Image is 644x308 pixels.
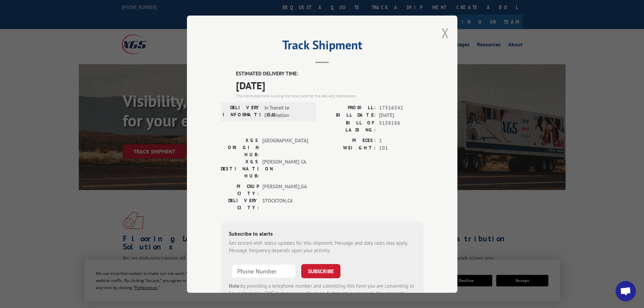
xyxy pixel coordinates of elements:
[229,229,415,239] div: Subscribe to alerts
[379,137,424,144] span: 1
[221,183,259,197] label: PICKUP CITY:
[236,77,424,93] span: [DATE]
[229,282,241,289] strong: Note:
[322,119,376,133] label: BILL OF LADING:
[262,137,308,158] span: [GEOGRAPHIC_DATA]
[264,104,310,119] span: In Transit to Destination
[322,104,376,112] label: PROBILL:
[379,119,424,133] span: 5158186
[232,264,296,278] input: Phone Number
[322,112,376,119] label: BILL DATE:
[221,40,424,53] h2: Track Shipment
[236,70,424,78] label: ESTIMATED DELIVERY TIME:
[379,144,424,152] span: 101
[221,137,259,158] label: XGS ORIGIN HUB:
[301,264,340,278] button: SUBSCRIBE
[262,197,308,211] span: STOCKTON , CA
[229,282,415,305] div: by providing a telephone number and submitting this form you are consenting to be contacted by SM...
[221,197,259,211] label: DELIVERY CITY:
[616,281,636,301] a: Open chat
[236,93,424,99] div: The estimated time is using the time zone for the delivery destination.
[379,112,424,119] span: [DATE]
[229,239,415,254] div: Get texted with status updates for this shipment. Message and data rates may apply. Message frequ...
[223,104,261,119] label: DELIVERY INFORMATION:
[322,137,376,144] label: PIECES:
[322,144,376,152] label: WEIGHT:
[221,158,259,179] label: XGS DESTINATION HUB:
[379,104,424,112] span: 17516542
[262,183,308,197] span: [PERSON_NAME] , GA
[442,24,449,42] button: Close modal
[262,158,308,179] span: [PERSON_NAME] CA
